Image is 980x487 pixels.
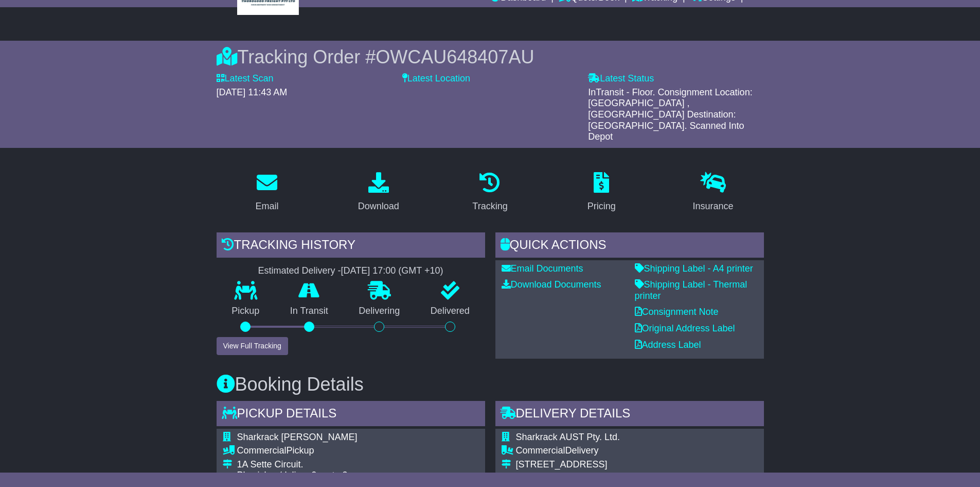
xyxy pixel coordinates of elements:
[686,169,740,217] a: Insurance
[344,306,416,317] p: Delivering
[466,169,514,217] a: Tracking
[217,374,764,395] h3: Booking Details
[376,46,534,68] span: OWCAU648407AU
[581,169,622,217] a: Pricing
[217,306,275,317] p: Pickup
[255,199,278,213] div: Email
[587,199,616,213] div: Pricing
[237,445,287,456] span: Commercial
[237,432,358,442] span: Sharkrack [PERSON_NAME]
[635,323,735,333] a: Original Address Label
[588,73,654,85] label: Latest Status
[635,279,747,301] a: Shipping Label - Thermal printer
[217,232,485,260] div: Tracking history
[217,265,485,277] div: Estimated Delivery -
[502,263,583,274] a: Email Documents
[693,199,734,213] div: Insurance
[588,87,752,142] span: InTransit - Floor. Consignment Location: [GEOGRAPHIC_DATA] , [GEOGRAPHIC_DATA] Destination: [GEOG...
[635,307,719,317] a: Consignment Note
[415,306,485,317] p: Delivered
[237,445,394,457] div: Pickup
[341,265,443,277] div: [DATE] 17:00 (GMT +10)
[217,46,764,68] div: Tracking Order #
[472,199,507,213] div: Tracking
[275,306,344,317] p: In Transit
[516,445,714,457] div: Delivery
[402,73,470,85] label: Latest Location
[351,169,406,217] a: Download
[495,401,764,429] div: Delivery Details
[635,340,701,350] a: Address Label
[358,199,399,213] div: Download
[217,87,288,97] span: [DATE] 11:43 AM
[217,337,288,355] button: View Full Tracking
[516,459,714,471] div: [STREET_ADDRESS]
[516,445,565,456] span: Commercial
[635,263,753,274] a: Shipping Label - A4 printer
[217,401,485,429] div: Pickup Details
[237,470,394,481] div: Pls pickup/deliver 9am to 3pm.
[516,432,620,442] span: Sharkrack AUST Pty. Ltd.
[217,73,274,85] label: Latest Scan
[495,232,764,260] div: Quick Actions
[248,169,285,217] a: Email
[502,279,601,290] a: Download Documents
[237,459,394,471] div: 1A Sette Circuit.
